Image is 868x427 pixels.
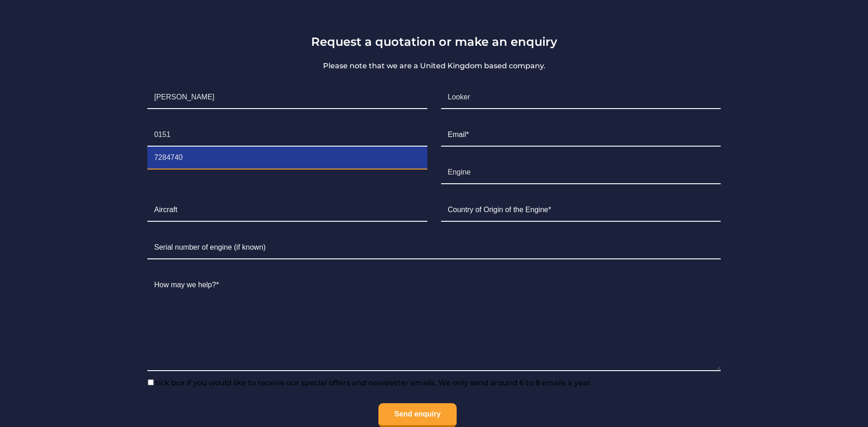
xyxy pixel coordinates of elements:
[441,86,721,109] input: Surname*
[147,124,427,147] input: +00
[140,34,728,49] h3: Request a quotation or make an enquiry
[140,60,728,71] p: Please note that we are a United Kingdom based company.
[154,378,593,387] span: tick box if you would like to receive our special offers and newsletter emails. We only send arou...
[147,236,721,259] input: Serial number of engine (if known)
[441,124,721,147] input: Email*
[148,379,154,385] input: tick box if you would like to receive our special offers and newsletter emails. We only send arou...
[147,199,427,222] input: Aircraft
[147,86,427,109] input: First Name*
[441,199,721,222] input: Country of Origin of the Engine*
[147,147,427,170] input: Telephone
